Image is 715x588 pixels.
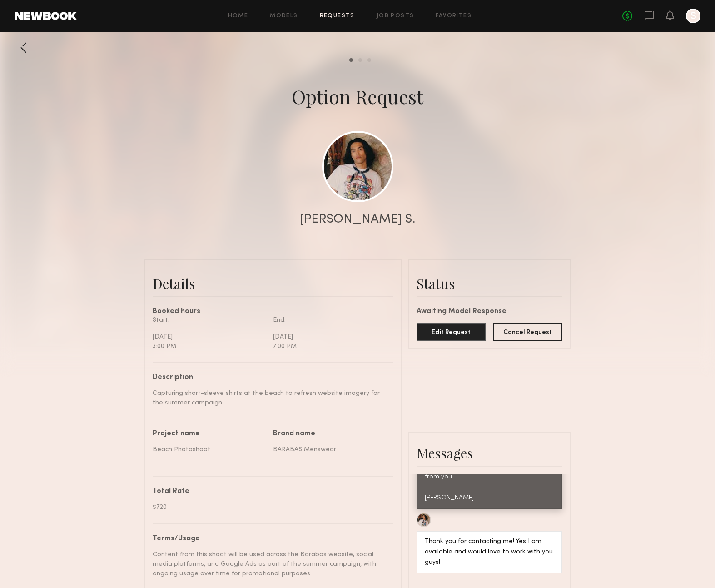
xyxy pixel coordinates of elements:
div: 3:00 PM [153,342,266,351]
button: Cancel Request [493,323,563,341]
div: Thank you for contacting me! Yes I am available and would love to work with you guys! [425,537,554,568]
div: Option Request [292,84,423,109]
div: Booked hours [153,308,393,315]
a: S [686,9,700,23]
div: Messages [417,444,562,462]
div: $720 [153,503,387,512]
div: Description [153,374,387,381]
div: Details [153,274,393,293]
button: Edit Request [417,323,486,341]
div: Awaiting Model Response [417,308,562,315]
div: Project name [153,430,266,438]
div: [DATE] [153,332,266,342]
a: Home [228,13,248,19]
div: [PERSON_NAME] S. [300,213,416,226]
div: Start: [153,315,266,325]
div: Beach Photoshoot [153,445,266,454]
div: BARABAS Menswear [273,445,387,454]
div: Status [417,274,562,293]
div: 7:00 PM [273,342,387,351]
a: Favorites [436,13,472,19]
a: Requests [320,13,355,19]
div: Total Rate [153,488,387,495]
a: Job Posts [377,13,414,19]
div: Terms/Usage [153,535,387,543]
a: Models [270,13,298,19]
div: End: [273,315,387,325]
div: [DATE] [273,332,387,342]
div: Content from this shoot will be used across the Barabas website, social media platforms, and Goog... [153,550,387,578]
div: Brand name [273,430,387,438]
div: Capturing short-sleeve shirts at the beach to refresh website imagery for the summer campaign. [153,389,387,408]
